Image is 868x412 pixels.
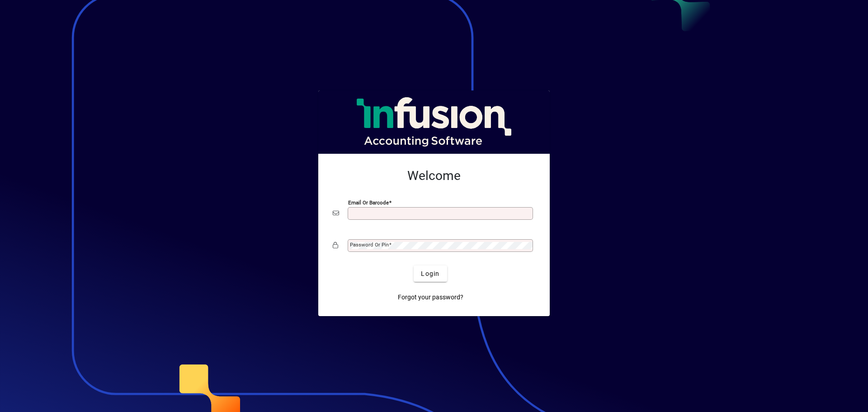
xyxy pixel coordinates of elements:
[414,265,447,282] button: Login
[398,293,463,302] span: Forgot your password?
[350,242,389,248] mat-label: Password or Pin
[421,269,439,279] span: Login
[333,168,535,184] h2: Welcome
[520,210,527,218] img: npw-badge-icon-locked.svg
[348,199,389,206] mat-label: Email or Barcode
[520,242,527,250] img: npw-badge-icon-locked.svg
[394,289,467,305] a: Forgot your password?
